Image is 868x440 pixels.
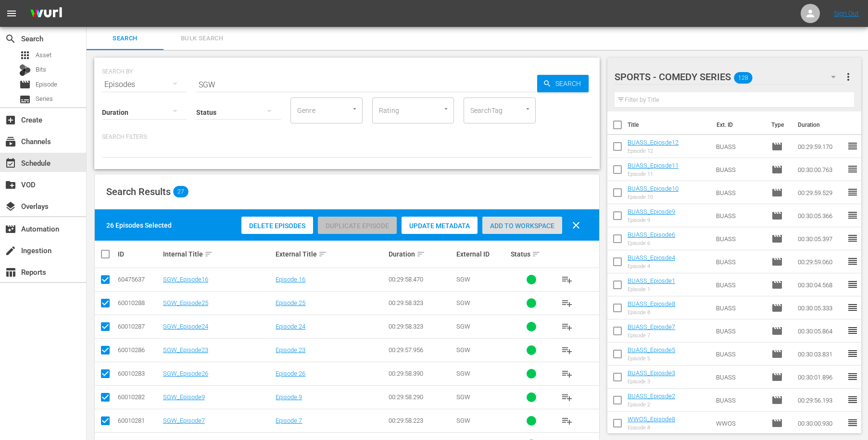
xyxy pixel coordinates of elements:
[118,370,160,377] div: 60010283
[163,393,205,401] a: SGW_Episode9
[628,309,675,316] div: Episode 8
[552,75,589,92] span: Search
[523,104,532,113] button: Open
[712,296,768,319] td: BUASS
[792,111,850,138] th: Duration
[416,250,425,258] span: sort
[456,323,470,330] span: SGW
[712,389,768,412] td: BUASS
[628,263,675,269] div: Episode 4
[389,370,453,377] div: 00:29:58.390
[276,276,305,283] a: Episode 16
[712,181,768,204] td: BUASS
[241,222,313,230] span: Delete Episodes
[456,393,470,401] span: SGW
[456,276,470,283] span: SGW
[5,245,16,257] span: Ingestion
[628,277,675,284] a: BUASS_Epiosde1
[318,250,327,258] span: sort
[241,217,313,234] button: Delete Episodes
[771,279,783,291] span: Episode
[482,217,562,234] button: Add to Workspace
[5,158,16,169] span: Schedule
[36,94,53,104] span: Series
[847,394,858,405] span: reorder
[163,276,208,283] a: SGW_Episode16
[771,256,783,268] span: Episode
[511,248,553,260] div: Status
[712,319,768,342] td: BUASS
[628,355,675,362] div: Episode 5
[19,64,31,76] div: Bits
[5,33,16,45] span: Search
[5,114,16,126] span: Create
[771,325,783,337] span: Episode
[36,50,51,60] span: Asset
[92,33,158,44] span: Search
[628,323,675,330] a: BUASS_Epiosde7
[847,186,858,198] span: reorder
[118,323,160,330] div: 60010287
[628,392,675,400] a: BUASS_Epiosde2
[561,391,573,403] span: playlist_add
[555,409,579,432] button: playlist_add
[628,379,675,385] div: Episode 3
[389,299,453,306] div: 00:29:58.323
[570,220,582,231] span: clear
[794,389,847,412] td: 00:29:56.193
[771,348,783,360] span: Episode
[169,33,235,44] span: Bulk Search
[163,346,208,354] a: SGW_Episode23
[456,250,508,258] div: External ID
[276,393,302,401] a: Episode 9
[276,417,302,424] a: Episode 7
[847,209,858,221] span: reorder
[712,158,768,181] td: BUASS
[204,250,213,258] span: sort
[712,135,768,158] td: BUASS
[402,222,478,230] span: Update Metadata
[561,321,573,332] span: playlist_add
[163,370,208,377] a: SGW_Episode26
[847,140,858,152] span: reorder
[712,412,768,435] td: WWOS
[555,268,579,291] button: playlist_add
[555,362,579,385] button: playlist_add
[561,297,573,309] span: playlist_add
[482,222,562,230] span: Add to Workspace
[628,240,675,246] div: Episode 6
[628,231,675,238] a: BUASS_Episode6
[561,274,573,285] span: playlist_add
[771,302,783,314] span: Episode
[102,71,187,98] div: Episodes
[771,164,783,175] span: Episode
[389,346,453,354] div: 00:29:57.956
[734,68,753,88] span: 128
[847,232,858,244] span: reorder
[163,417,205,424] a: SGW_Episode7
[350,104,359,113] button: Open
[771,210,783,221] span: Episode
[794,135,847,158] td: 00:29:59.170
[628,111,711,138] th: Title
[118,276,160,283] div: 60475637
[389,276,453,283] div: 00:29:58.470
[118,346,160,354] div: 60010286
[628,171,679,177] div: Episode 11
[276,248,386,260] div: External Title
[711,111,766,138] th: Ext. ID
[318,217,397,234] button: Duplicate Episode
[163,323,208,330] a: SGW_Episode24
[771,187,783,198] span: Episode
[628,286,675,293] div: Episode 1
[5,201,16,212] span: Overlays
[628,208,675,215] a: BUASS_Epiosde9
[847,302,858,313] span: reorder
[555,339,579,362] button: playlist_add
[794,296,847,319] td: 00:30:05.333
[441,104,451,113] button: Open
[843,65,854,88] button: more_vert
[118,417,160,424] div: 60010281
[628,346,675,354] a: BUASS_Epiosde5
[712,227,768,250] td: BUASS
